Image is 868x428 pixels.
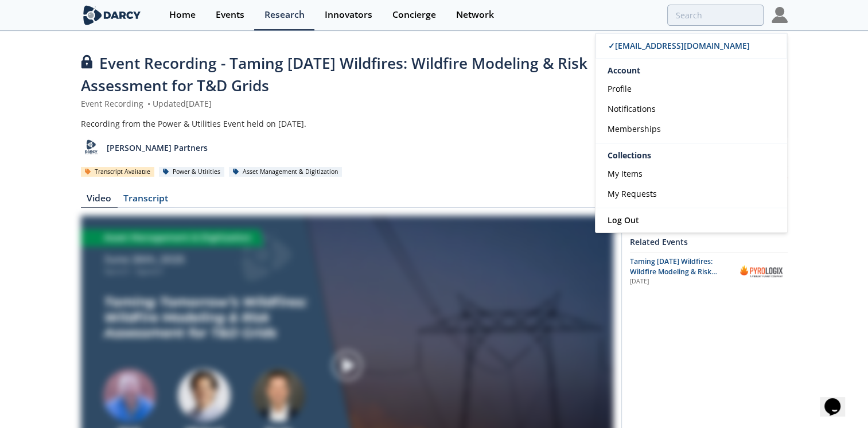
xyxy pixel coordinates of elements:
[595,208,787,232] a: Log Out
[107,142,208,154] p: [PERSON_NAME] Partners
[630,232,788,252] div: Related Events
[595,79,787,99] a: Profile
[331,349,363,382] img: play-chapters-gray.svg
[608,215,639,225] span: Log Out
[595,119,787,139] a: Memberships
[630,256,717,287] span: Taming [DATE] Wildfires: Wildfire Modeling & Risk Assessment for T&D Grids
[216,10,244,20] div: Events
[772,7,788,23] img: Profile
[608,123,661,134] span: Memberships
[595,184,787,204] a: My Requests
[229,167,342,177] div: Asset Management & Digitization
[456,10,494,20] div: Network
[739,261,783,281] img: ​Pyrologix
[608,168,643,179] span: My Items
[630,256,788,287] a: Taming [DATE] Wildfires: Wildfire Modeling & Risk Assessment for T&D Grids [DATE] ​Pyrologix
[630,277,731,286] div: [DATE]
[81,5,143,25] img: logo-wide.svg
[81,53,587,96] span: Event Recording - Taming [DATE] Wildfires: Wildfire Modeling & Risk Assessment for T&D Grids
[81,167,155,177] div: Transcript Available
[118,194,174,208] div: Transcript
[608,40,750,51] span: ✓ [EMAIL_ADDRESS][DOMAIN_NAME]
[595,99,787,119] a: Notifications
[81,118,613,130] div: Recording from the Power & Utilities Event held on [DATE].
[81,98,613,110] div: Event Recording Updated [DATE]
[608,83,632,94] span: Profile
[595,147,787,164] div: Collections
[608,103,656,114] span: Notifications
[595,164,787,184] a: My Items
[608,188,657,199] span: My Requests
[169,10,196,20] div: Home
[392,10,436,20] div: Concierge
[159,167,225,177] div: Power & Utilities
[81,194,118,208] div: Video
[146,98,153,109] span: •
[667,5,764,26] input: Advanced Search
[264,10,305,20] div: Research
[595,33,787,59] a: ✓[EMAIL_ADDRESS][DOMAIN_NAME]
[325,10,372,20] div: Innovators
[595,59,787,79] div: Account
[820,382,857,417] iframe: chat widget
